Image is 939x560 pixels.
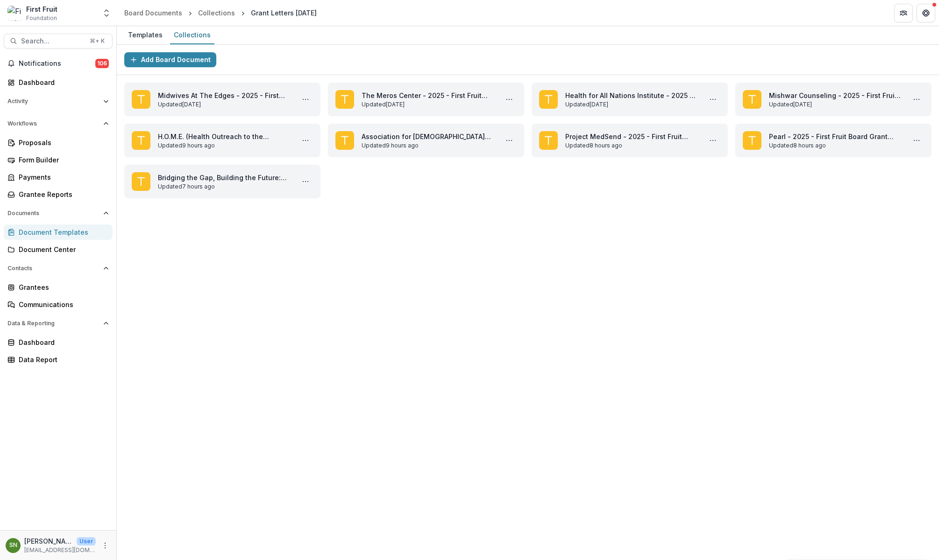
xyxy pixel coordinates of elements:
div: Collections [170,28,214,42]
button: Open Documents [4,206,113,221]
a: Document Center [4,242,113,257]
a: Collections [170,26,214,44]
span: 106 [95,59,109,68]
button: More Health for All Nations Institute - 2025 - First Fruit Board Grant Application Form Actions [705,92,720,107]
a: Proposals [4,135,113,150]
div: Grantee Reports [19,189,105,199]
span: Activity [7,98,100,105]
span: Data & Reporting [7,320,100,327]
a: Association for [DEMOGRAPHIC_DATA] Theological Education in [GEOGRAPHIC_DATA] - 2025 - First Frui... [362,132,494,141]
a: Pearl - 2025 - First Fruit Board Grant Application Form [769,132,902,141]
div: Templates [124,28,166,42]
button: More The Meros Center - 2025 - First Fruit Board Grant Application Form Actions [502,92,517,107]
span: Workflows [7,120,100,127]
div: Data Report [19,355,105,364]
a: Grantee Reports [4,187,113,202]
div: Payments [19,172,105,182]
a: Project MedSend - 2025 - First Fruit Board Grant Application Form [565,132,698,141]
button: Notifications106 [4,56,113,71]
div: First Fruit [26,4,57,14]
button: Add Board Document [124,52,216,67]
a: Communications [4,297,113,312]
a: Dashboard [4,335,113,350]
div: Dashboard [19,337,105,347]
a: Form Builder [4,152,113,168]
button: Open Data & Reporting [4,316,113,331]
span: Notifications [19,60,95,68]
a: Bridging the Gap, Building the Future: Entrepreneurship, Discipleship, and Women’s Empowerment in... [158,173,291,182]
div: Document Templates [19,227,105,237]
span: Foundation [26,14,57,22]
img: First Fruit [7,6,22,21]
a: The Meros Center - 2025 - First Fruit Board Grant Application Form [362,91,494,100]
button: More Mishwar Counseling - 2025 - First Fruit Board Grant Application Form Actions [909,92,924,107]
a: Board Documents [121,6,186,20]
button: More [100,540,111,551]
div: Grantees [19,282,105,292]
button: Search... [4,34,113,49]
button: More Association for Christian Theological Education in Africa - 2025 - First Fruit Board Grant A... [502,133,517,148]
p: [PERSON_NAME] [24,536,73,546]
div: Sofia Njoroge [9,542,17,548]
div: Collections [198,8,235,18]
button: More Pearl - 2025 - First Fruit Board Grant Application Form Actions [909,133,924,148]
div: Proposals [19,138,105,147]
div: Dashboard [19,77,105,87]
div: Communications [19,300,105,309]
a: Document Templates [4,224,113,240]
button: Open entity switcher [100,4,113,22]
button: More Midwives At The Edges - 2025 - First Fruit Board Grant Application Form Actions [298,92,313,107]
a: Mishwar Counseling - 2025 - First Fruit Board Grant Application Form [769,91,902,100]
button: Open Activity [4,94,113,109]
a: Midwives At The Edges - 2025 - First Fruit Board Grant Application Form [158,91,291,100]
span: Contacts [7,265,100,272]
span: Search... [21,37,84,45]
button: More Bridging the Gap, Building the Future: Entrepreneurship, Discipleship, and Women’s Empowerme... [298,174,313,189]
button: Open Workflows [4,116,113,131]
div: Document Center [19,245,105,254]
div: Form Builder [19,155,105,165]
p: User [77,537,96,546]
a: Data Report [4,352,113,367]
p: [EMAIL_ADDRESS][DOMAIN_NAME] [24,546,96,554]
a: Grantees [4,280,113,295]
a: Payments [4,169,113,185]
div: Grant Letters [DATE] [251,8,317,18]
div: Board Documents [124,8,182,18]
button: Get Help [917,4,935,22]
span: Documents [7,210,100,217]
button: More Project MedSend - 2025 - First Fruit Board Grant Application Form Actions [705,133,720,148]
a: Templates [124,26,166,44]
a: H.O.M.E. (Health Outreach to the [GEOGRAPHIC_DATA]) - 2025 - First Fruit Board Grant Application ... [158,132,291,141]
button: More H.O.M.E. (Health Outreach to the Middle East) - 2025 - First Fruit Board Grant Application F... [298,133,313,148]
button: Partners [894,4,913,22]
nav: breadcrumb [121,6,320,20]
a: Dashboard [4,75,113,90]
a: Collections [194,6,239,20]
a: Health for All Nations Institute - 2025 - First Fruit Board Grant Application Form [565,91,698,100]
div: ⌘ + K [88,36,107,46]
button: Open Contacts [4,261,113,276]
